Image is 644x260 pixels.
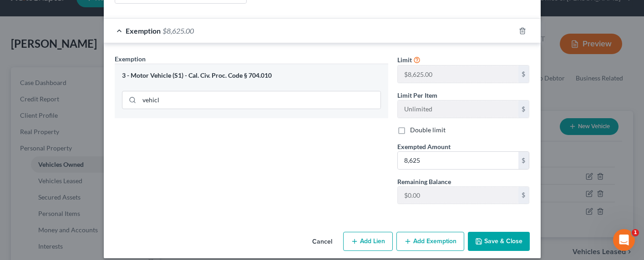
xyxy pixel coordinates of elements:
div: $ [518,187,529,204]
button: Save & Close [468,232,530,251]
div: 3 - Motor Vehicle (S1) - Cal. Civ. Proc. Code § 704.010 [122,71,381,80]
span: Exemption [115,55,146,63]
iframe: Intercom live chat [613,229,635,251]
input: -- [398,187,518,204]
span: Exemption [126,26,161,35]
label: Remaining Balance [397,177,451,186]
input: 0.00 [398,152,518,169]
input: Search exemption rules... [139,91,380,109]
button: Add Exemption [396,232,464,251]
div: $ [518,152,529,169]
span: Limit [397,56,412,64]
span: $8,625.00 [162,26,194,35]
button: Cancel [305,233,340,251]
label: Double limit [410,125,446,135]
input: -- [398,65,518,83]
label: Limit Per Item [397,90,437,100]
span: Exempted Amount [397,143,451,150]
div: $ [518,65,529,83]
input: -- [398,100,518,118]
span: 1 [632,229,639,236]
button: Add Lien [343,232,393,251]
div: $ [518,100,529,118]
